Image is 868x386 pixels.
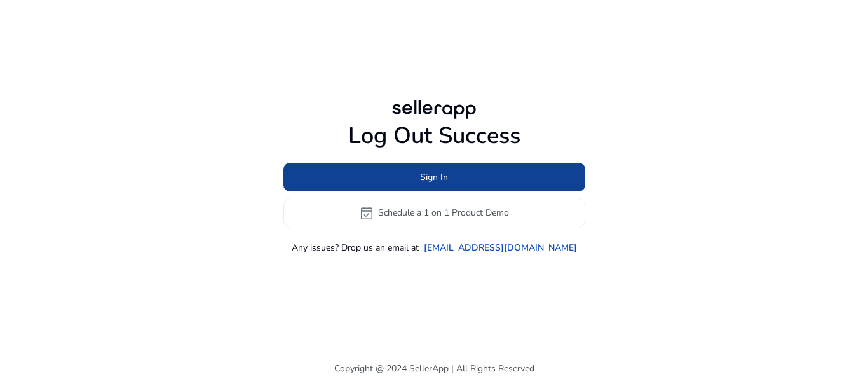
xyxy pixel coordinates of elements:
span: Sign In [420,170,448,184]
button: event_availableSchedule a 1 on 1 Product Demo [283,198,585,228]
p: Any issues? Drop us an email at [292,241,419,254]
h1: Log Out Success [283,122,585,149]
span: event_available [359,205,374,221]
a: [EMAIL_ADDRESS][DOMAIN_NAME] [424,241,577,254]
button: Sign In [283,163,585,191]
